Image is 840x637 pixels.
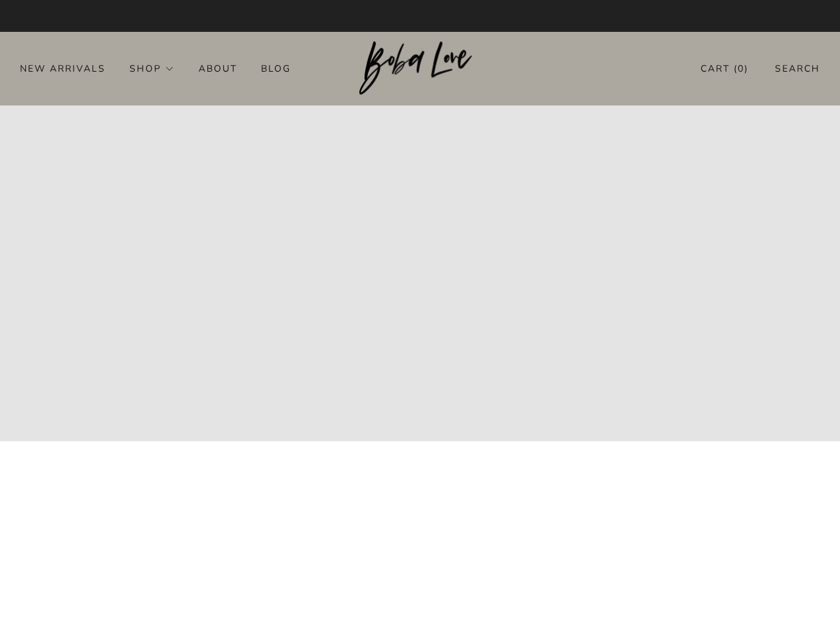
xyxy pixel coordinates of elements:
[359,41,481,96] a: Boba Love
[738,62,744,75] items-count: 0
[199,58,237,79] a: About
[701,58,748,80] a: Cart
[129,58,175,79] a: Shop
[20,58,106,79] a: New Arrivals
[261,58,291,79] a: Blog
[775,58,820,80] a: Search
[359,41,481,96] img: Boba Love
